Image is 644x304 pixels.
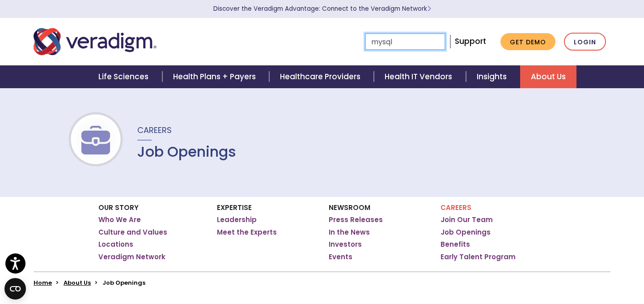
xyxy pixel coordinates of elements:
a: Insights [466,65,520,88]
a: Events [329,253,352,261]
a: Login [564,33,606,51]
a: Culture and Values [98,228,167,237]
a: Who We Are [98,215,141,224]
a: About Us [64,278,91,287]
span: Careers [137,124,172,136]
a: Investors [329,240,362,249]
h1: Job Openings [137,143,236,160]
a: Veradigm Network [98,253,165,261]
a: Locations [98,240,133,249]
a: Press Releases [329,215,383,224]
a: Meet the Experts [217,228,277,237]
a: Join Our Team [441,215,493,224]
a: Job Openings [441,228,491,237]
a: Life Sciences [88,65,162,88]
a: Health Plans + Payers [162,65,269,88]
a: Support [455,36,486,47]
a: Benefits [441,240,470,249]
a: Discover the Veradigm Advantage: Connect to the Veradigm NetworkLearn More [213,4,431,13]
a: Healthcare Providers [269,65,374,88]
a: Early Talent Program [441,253,516,261]
a: Leadership [217,215,257,224]
a: Home [34,278,52,287]
a: Get Demo [500,33,555,51]
a: Health IT Vendors [374,65,466,88]
img: Veradigm logo [34,27,157,56]
a: About Us [520,65,576,88]
span: Learn More [427,4,431,13]
input: Search [365,33,445,50]
button: Open CMP widget [4,278,26,300]
a: In the News [329,228,370,237]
